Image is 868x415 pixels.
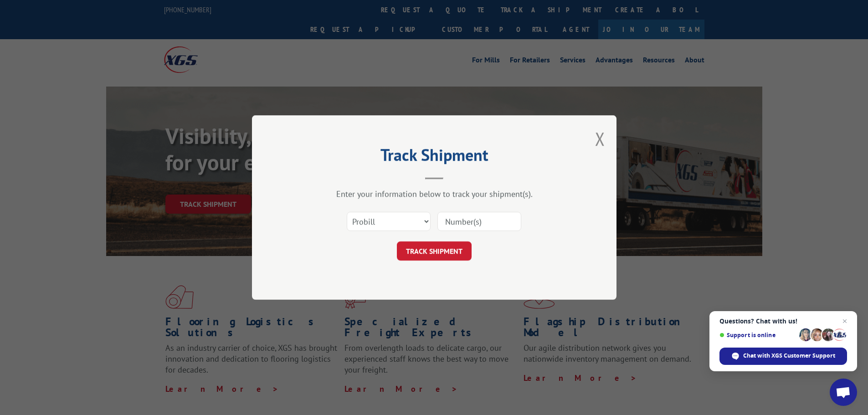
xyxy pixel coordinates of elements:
button: Close modal [595,127,605,151]
button: TRACK SHIPMENT [397,241,472,261]
div: Chat with XGS Customer Support [719,348,847,365]
span: Close chat [839,316,850,327]
span: Questions? Chat with us! [719,318,847,325]
div: Enter your information below to track your shipment(s). [298,189,571,199]
div: Open chat [830,379,857,406]
span: Chat with XGS Customer Support [743,352,835,360]
span: Support is online [719,332,796,338]
input: Number(s) [437,212,521,231]
h2: Track Shipment [298,149,571,166]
